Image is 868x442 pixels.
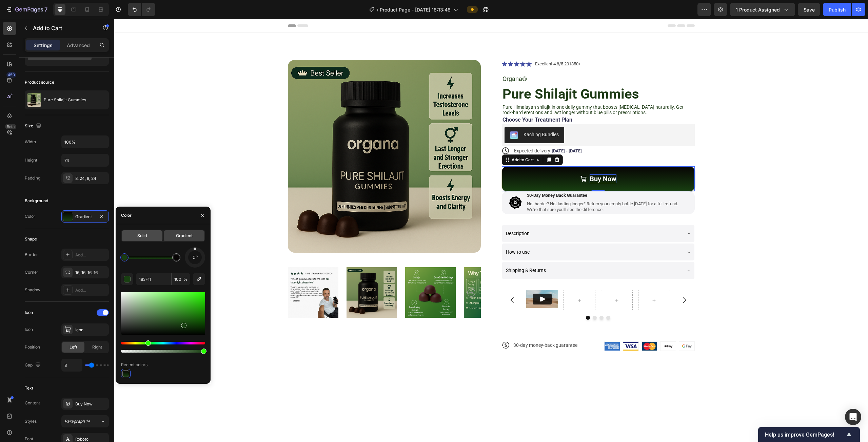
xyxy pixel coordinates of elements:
[392,249,432,254] span: Shipping & Returns
[485,297,489,301] button: Dot
[413,174,574,180] p: 30-Day Money Back Guarantee
[472,297,476,301] button: Dot
[765,430,853,439] button: Show survey - Help us improve GemPages!
[25,269,38,275] div: Corner
[25,236,37,242] div: Shape
[798,3,820,16] button: Save
[34,42,53,49] p: Settings
[75,287,107,293] div: Add...
[490,323,506,332] img: gempages_504858866593301383-dae6030f-d36b-498c-a6da-1871e110c46c.png
[392,212,415,217] span: Description
[67,42,90,49] p: Advanced
[475,155,502,164] div: Rich Text Editor. Editing area: main
[92,344,102,350] span: Right
[62,136,108,148] input: Auto
[70,344,77,350] span: Left
[388,85,569,96] span: Pure Himalayan shilajit in one daily gummy that boosts [MEDICAL_DATA] naturally. Get rock-hard er...
[388,66,580,85] h1: Pure Shilajit Gummies
[412,271,444,289] img: Alt image
[478,297,482,301] button: Dot
[61,415,109,427] button: Paragraph 1*
[388,98,458,105] p: Choose Your Treatment Plan
[400,129,436,134] span: Expected delivery
[399,323,463,329] p: 30-day money-back guarantee
[62,154,108,166] input: Auto
[25,198,48,204] div: Background
[413,182,574,194] p: Not harder? Not lasting longer? Return your empty bottle [DATE] for a full refund. We're that sur...
[5,124,16,129] div: Beta
[25,327,33,333] div: Icon
[418,275,437,286] button: Play
[64,418,90,424] span: Paragraph 1*
[44,5,47,14] p: 7
[560,272,579,291] button: Carousel Next Arrow
[509,323,524,332] img: gempages_504858866593301383-7568d73a-1421-489b-98ed-8b161373b0e2.png
[44,98,86,102] p: Pure Shilajit Gummies
[396,138,421,144] div: Add to Cart
[183,276,188,282] span: %
[829,6,846,13] div: Publish
[475,155,502,164] p: Buy Now
[396,112,404,120] img: KachingBundles.png
[62,359,82,371] input: Auto
[393,175,409,192] img: gempages_504858866593301383-97612b60-c964-40b9-ac7d-e30fed5e0a73.png
[25,344,40,350] div: Position
[75,175,107,182] div: 8, 24, 8, 24
[25,157,37,163] div: Height
[388,85,580,97] div: Rich Text Editor. Editing area: main
[388,55,580,66] div: Rich Text Editor. Editing area: main
[730,3,795,16] button: 1 product assigned
[114,19,868,442] iframe: Design area
[6,72,16,78] div: 450
[736,6,780,13] span: 1 product assigned
[136,273,171,285] input: Eg: FFFFFF
[121,362,147,368] div: Recent colors
[179,270,187,278] button: Carousel Back Arrow
[25,436,33,442] div: Font
[492,297,496,301] button: Dot
[25,79,54,85] div: Product source
[128,3,155,16] div: Undo/Redo
[823,3,851,16] button: Publish
[176,233,193,239] span: Gradient
[380,6,451,13] span: Product Page - [DATE] 18:13:48
[845,409,861,425] div: Open Intercom Messenger
[75,270,107,276] div: 16, 16, 16, 16
[388,56,413,63] span: Organa®
[25,385,33,391] div: Text
[75,327,107,333] div: Icon
[804,7,815,13] span: Save
[25,252,38,258] div: Border
[33,24,91,32] p: Add to Cart
[25,310,33,316] div: Icon
[121,342,205,344] div: Hue
[765,432,845,438] span: Help us improve GemPages!
[25,400,40,406] div: Content
[528,323,543,332] img: gempages_504858866593301383-46a299f2-4eec-4bbc-840c-bc05f3d64a2f.png
[437,129,468,134] span: [DATE] - [DATE]
[3,3,51,16] button: 7
[25,122,43,131] div: Size
[421,42,467,48] p: Excellent 4.8/5 201850+
[121,212,132,218] div: Color
[546,323,561,332] img: gempages_504858866593301383-47bff6ec-8dae-4c1d-af34-dc481aec2b40.png
[25,418,37,424] div: Styles
[25,139,36,145] div: Width
[75,214,95,220] div: Gradient
[75,252,107,258] div: Add...
[25,287,40,293] div: Shadow
[389,272,408,291] button: Carousel Back Arrow
[27,93,41,107] img: product feature img
[377,6,378,13] span: /
[392,230,415,236] span: How to use
[75,401,107,407] div: Buy Now
[390,108,450,124] button: Kaching Bundles
[25,213,35,219] div: Color
[25,361,42,370] div: Gap
[25,175,40,181] div: Padding
[420,41,467,49] div: Rich Text Editor. Editing area: main
[193,253,198,261] span: 0°
[409,112,445,119] div: Kaching Bundles
[137,233,147,239] span: Solid
[353,270,361,278] button: Carousel Next Arrow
